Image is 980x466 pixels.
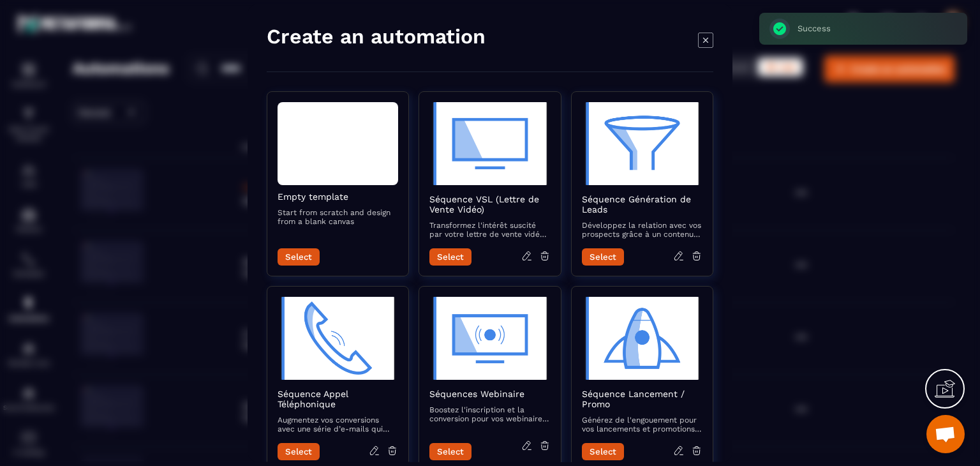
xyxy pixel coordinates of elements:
[278,297,398,380] img: automation-objective-icon
[429,297,550,380] img: automation-objective-icon
[429,194,550,214] h2: Séquence VSL (Lettre de Vente Vidéo)
[582,443,624,460] button: Select
[278,208,398,226] p: Start from scratch and design from a blank canvas
[582,248,624,266] button: Select
[429,102,550,185] img: automation-objective-icon
[429,405,550,423] p: Boostez l'inscription et la conversion pour vos webinaires avec des e-mails qui informent, rappel...
[278,192,398,202] h2: Empty template
[582,389,702,409] h2: Séquence Lancement / Promo
[278,248,320,266] button: Select
[582,416,702,433] p: Générez de l'engouement pour vos lancements et promotions avec une séquence d’e-mails captivante ...
[267,24,486,49] h4: Create an automation
[582,297,702,380] img: automation-objective-icon
[582,221,702,239] p: Développez la relation avec vos prospects grâce à un contenu attractif qui les accompagne vers la...
[429,443,471,460] button: Select
[429,221,550,239] p: Transformez l'intérêt suscité par votre lettre de vente vidéo en actions concrètes avec des e-mai...
[582,102,702,185] img: automation-objective-icon
[278,443,320,460] button: Select
[278,416,398,433] p: Augmentez vos conversions avec une série d’e-mails qui préparent et suivent vos appels commerciaux
[429,389,550,399] h2: Séquences Webinaire
[278,389,398,409] h2: Séquence Appel Téléphonique
[582,194,702,214] h2: Séquence Génération de Leads
[926,415,965,453] a: Mở cuộc trò chuyện
[429,248,471,266] button: Select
